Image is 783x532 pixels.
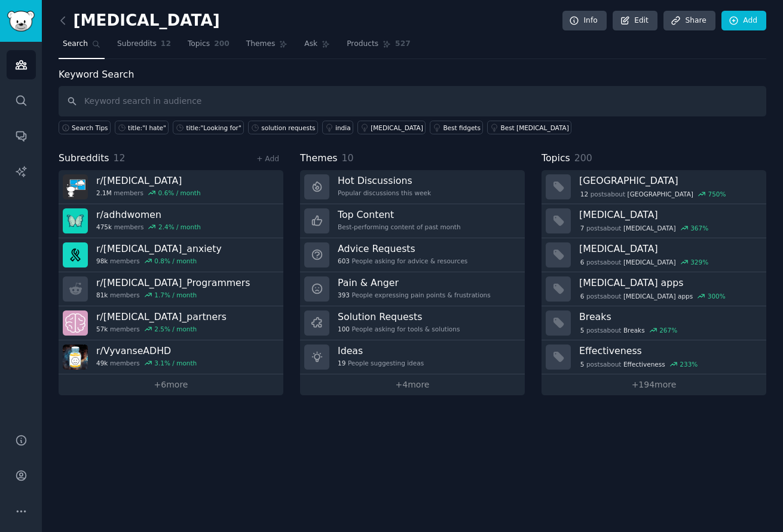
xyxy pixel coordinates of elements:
input: Keyword search in audience [59,86,766,116]
div: members [96,189,201,197]
span: [MEDICAL_DATA] [623,224,676,232]
span: 200 [214,39,230,50]
h3: [MEDICAL_DATA] [579,208,758,221]
div: members [96,257,222,265]
a: Search [59,35,105,59]
a: solution requests [248,121,318,134]
div: Best-performing content of past month [338,223,461,231]
img: GummySearch logo [7,11,35,32]
a: Themes [242,35,292,59]
span: Themes [246,39,276,50]
a: title:"I hate" [115,121,169,134]
button: Search Tips [59,121,111,134]
a: Pain & Anger393People expressing pain points & frustrations [300,272,525,306]
div: People asking for advice & resources [338,257,467,265]
a: [MEDICAL_DATA] apps6postsabout[MEDICAL_DATA] apps300% [542,272,766,306]
a: Topics200 [183,35,234,59]
a: Effectiveness5postsaboutEffectiveness233% [542,340,766,374]
div: People asking for tools & solutions [338,325,460,333]
div: post s about [579,223,709,233]
span: 100 [338,325,350,333]
a: Breaks5postsaboutBreaks267% [542,306,766,340]
h3: Pain & Anger [338,276,491,289]
a: +194more [542,374,766,395]
a: r/adhdwomen475kmembers2.4% / month [59,204,283,238]
a: india [322,121,353,134]
a: [MEDICAL_DATA] [357,121,426,134]
span: 5 [580,360,585,368]
span: 527 [395,39,411,50]
span: 603 [338,257,350,265]
div: 2.4 % / month [158,223,201,231]
h3: Hot Discussions [338,174,431,187]
a: Share [663,11,715,31]
h3: [MEDICAL_DATA] [579,242,758,255]
h3: r/ [MEDICAL_DATA]_partners [96,310,227,323]
a: title:"Looking for" [173,121,244,134]
a: [MEDICAL_DATA]6postsabout[MEDICAL_DATA]329% [542,238,766,272]
div: Best [MEDICAL_DATA] [500,124,568,132]
a: [MEDICAL_DATA]7postsabout[MEDICAL_DATA]367% [542,204,766,238]
div: 2.5 % / month [154,325,197,333]
span: Themes [300,151,338,166]
span: Effectiveness [623,360,665,368]
span: 10 [342,152,354,164]
div: members [96,359,197,367]
a: r/[MEDICAL_DATA]_partners57kmembers2.5% / month [59,306,283,340]
div: members [96,291,250,299]
a: +6more [59,374,283,395]
div: 0.6 % / month [158,189,201,197]
img: ADHD_partners [63,310,88,336]
span: Topics [188,39,210,50]
a: r/VyvanseADHD49kmembers3.1% / month [59,340,283,374]
a: Best [MEDICAL_DATA] [487,121,571,134]
span: 393 [338,291,350,299]
span: 6 [580,258,585,266]
span: Search [63,39,88,50]
h3: Ideas [338,345,424,357]
a: r/[MEDICAL_DATA]2.1Mmembers0.6% / month [59,170,283,204]
img: VyvanseADHD [63,345,88,370]
div: 750 % [708,190,726,198]
label: Keyword Search [59,69,134,80]
div: 300 % [708,292,726,300]
span: 12 [114,152,126,164]
h3: [MEDICAL_DATA] apps [579,276,758,289]
div: 3.1 % / month [154,359,197,367]
span: 475k [96,223,112,231]
div: Best fidgets [443,124,481,132]
span: Search Tips [72,124,108,132]
div: People suggesting ideas [338,359,424,367]
img: adhdwomen [63,208,88,233]
h3: Breaks [579,310,758,323]
div: People expressing pain points & frustrations [338,291,491,299]
div: india [335,124,351,132]
span: Ask [304,39,317,50]
div: [MEDICAL_DATA] [371,124,423,132]
div: solution requests [261,124,315,132]
a: Ideas19People suggesting ideas [300,340,525,374]
a: [GEOGRAPHIC_DATA]12postsabout[GEOGRAPHIC_DATA]750% [542,170,766,204]
a: Products527 [342,35,414,59]
span: 57k [96,325,108,333]
span: 19 [338,359,345,367]
div: post s about [579,257,709,267]
div: 1.7 % / month [154,291,197,299]
h3: Solution Requests [338,310,460,323]
a: Subreddits12 [113,35,175,59]
h3: r/ [MEDICAL_DATA]_anxiety [96,242,222,255]
div: post s about [579,325,678,336]
h3: r/ [MEDICAL_DATA]_Programmers [96,276,250,289]
span: 12 [161,39,171,50]
div: 329 % [690,258,708,266]
div: post s about [579,189,727,199]
a: r/[MEDICAL_DATA]_anxiety98kmembers0.8% / month [59,238,283,272]
h3: r/ VyvanseADHD [96,345,197,357]
span: 200 [574,152,592,164]
h3: r/ [MEDICAL_DATA] [96,174,201,187]
h3: [GEOGRAPHIC_DATA] [579,174,758,187]
span: 81k [96,291,108,299]
div: 367 % [690,224,708,232]
a: +4more [300,374,525,395]
img: ADHD [63,174,88,199]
